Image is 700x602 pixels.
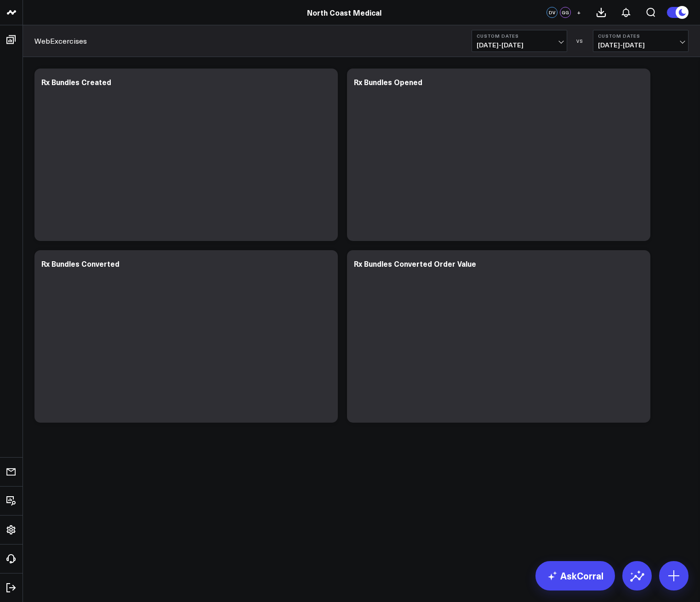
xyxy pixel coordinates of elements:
[560,7,571,18] div: GG
[573,7,584,18] button: +
[34,36,87,46] a: WebExcercises
[598,41,683,49] span: [DATE] - [DATE]
[546,7,558,18] div: DV
[354,77,422,87] div: Rx Bundles Opened
[535,561,615,591] a: AskCorral
[307,7,381,17] a: North Coast Medical
[477,33,562,39] b: Custom Dates
[577,9,581,16] span: +
[354,258,476,269] div: Rx Bundles Converted Order Value
[41,258,120,269] div: Rx Bundles Converted
[593,30,689,52] button: Custom Dates[DATE]-[DATE]
[572,38,588,44] div: VS
[472,30,567,52] button: Custom Dates[DATE]-[DATE]
[477,41,562,49] span: [DATE] - [DATE]
[598,33,683,39] b: Custom Dates
[41,77,111,87] div: Rx Bundles Created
